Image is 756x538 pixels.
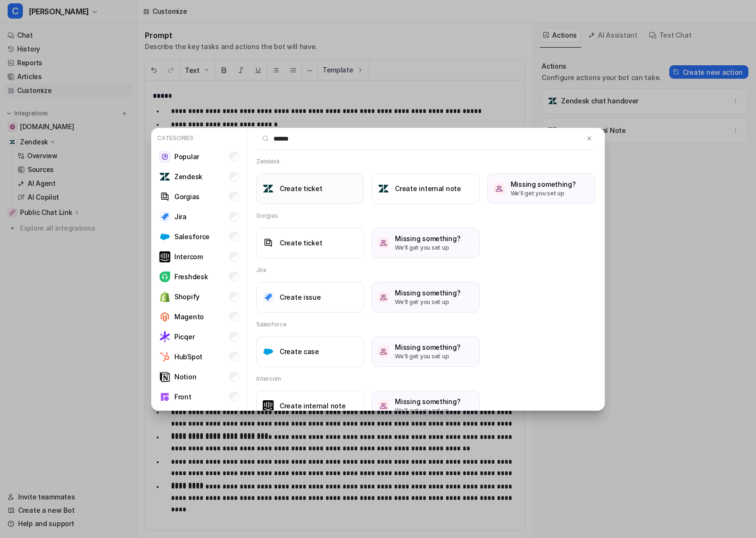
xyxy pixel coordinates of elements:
[174,212,187,222] p: Jira
[378,292,389,303] img: /missing-something
[262,183,274,194] img: Create ticket
[174,192,200,202] p: Gorgias
[395,298,460,306] p: We'll get you set up
[174,172,202,182] p: Zendesk
[378,237,389,249] img: /missing-something
[256,228,364,258] button: Create ticketCreate ticket
[395,406,460,415] p: We'll get you set up
[395,288,460,298] h3: Missing something?
[280,401,345,411] h3: Create internal note
[174,252,203,262] p: Intercom
[511,179,576,189] h3: Missing something?
[256,336,364,367] button: Create caseCreate case
[280,183,322,193] h3: Create ticket
[174,352,202,362] p: HubSpot
[395,342,460,352] h3: Missing something?
[395,244,460,252] p: We'll get you set up
[372,391,479,421] button: /missing-somethingMissing something?We'll get you set up
[494,183,505,194] img: /missing-something
[256,212,278,220] h2: Gorgias
[280,238,322,248] h3: Create ticket
[256,320,286,329] h2: Salesforce
[378,400,389,412] img: /missing-something
[174,272,208,282] p: Freshdesk
[372,228,479,258] button: /missing-somethingMissing something?We'll get you set up
[280,346,319,356] h3: Create case
[174,372,196,382] p: Notion
[280,292,321,302] h3: Create issue
[372,336,479,367] button: /missing-somethingMissing something?We'll get you set up
[174,332,194,342] p: Picqer
[256,157,280,166] h2: Zendesk
[395,352,460,361] p: We'll get you set up
[174,152,199,162] p: Popular
[256,391,364,421] button: Create internal noteCreate internal note
[174,232,210,242] p: Salesforce
[256,375,281,383] h2: Intercom
[511,189,576,198] p: We'll get you set up
[372,173,479,204] button: Create internal noteCreate internal note
[262,400,274,411] img: Create internal note
[174,292,200,302] p: Shopify
[256,282,364,313] button: Create issueCreate issue
[378,346,389,357] img: /missing-something
[174,392,192,402] p: Front
[372,282,479,313] button: /missing-somethingMissing something?We'll get you set up
[395,233,460,244] h3: Missing something?
[256,266,266,274] h2: Jira
[395,396,460,406] h3: Missing something?
[378,183,389,194] img: Create internal note
[256,173,364,204] button: Create ticketCreate ticket
[262,292,274,303] img: Create issue
[174,312,204,322] p: Magento
[262,237,274,248] img: Create ticket
[155,132,242,144] p: Categories
[262,346,274,357] img: Create case
[487,173,595,204] button: /missing-somethingMissing something?We'll get you set up
[395,183,461,193] h3: Create internal note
